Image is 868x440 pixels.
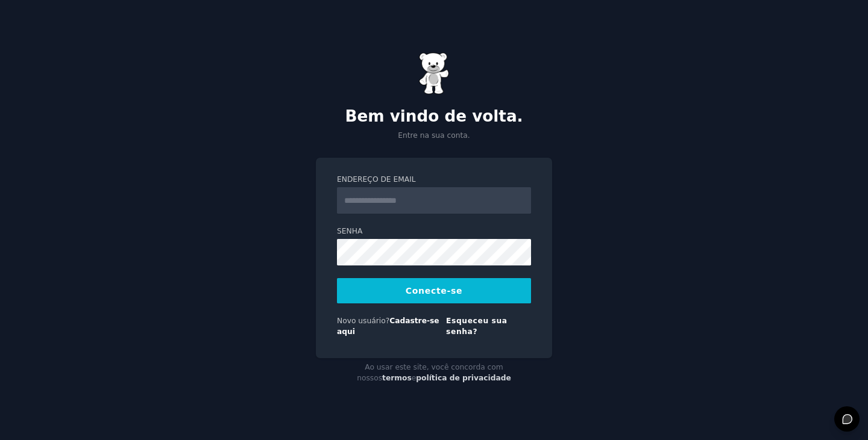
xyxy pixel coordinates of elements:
font: Senha [337,227,362,235]
a: Cadastre-se aqui [337,317,439,336]
font: Ao usar este site, você concorda com nossos [357,363,503,382]
font: Conecte-se [406,286,462,296]
a: termos [382,374,412,382]
button: Conecte-se [337,278,531,303]
font: Novo usuário? [337,317,389,325]
font: Entre na sua conta. [398,131,470,140]
font: Endereço de email [337,175,416,184]
a: Esqueceu sua senha? [446,317,508,336]
a: política de privacidade [416,374,511,382]
font: Bem vindo de volta. [345,107,523,125]
img: Ursinho de goma [419,52,449,95]
font: e [412,374,417,382]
